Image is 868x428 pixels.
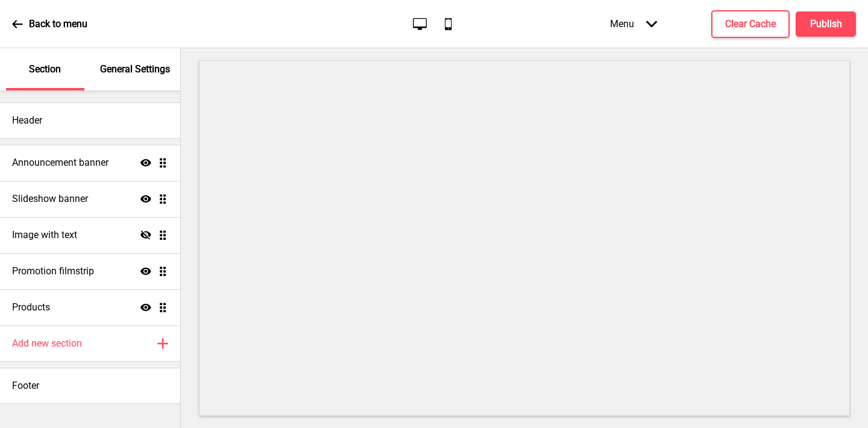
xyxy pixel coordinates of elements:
[12,337,82,350] h4: Add new section
[12,301,50,314] h4: Products
[12,114,42,127] h4: Header
[12,265,94,278] h4: Promotion filmstrip
[12,192,88,206] h4: Slideshow banner
[12,8,87,40] a: Back to menu
[29,17,87,31] p: Back to menu
[810,17,842,31] h4: Publish
[29,63,61,76] p: Section
[711,10,790,38] button: Clear Cache
[100,63,170,76] p: General Settings
[12,228,77,242] h4: Image with text
[12,156,108,169] h4: Announcement banner
[598,6,669,42] div: Menu
[796,11,856,37] button: Publish
[12,379,39,392] h4: Footer
[725,17,776,31] h4: Clear Cache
